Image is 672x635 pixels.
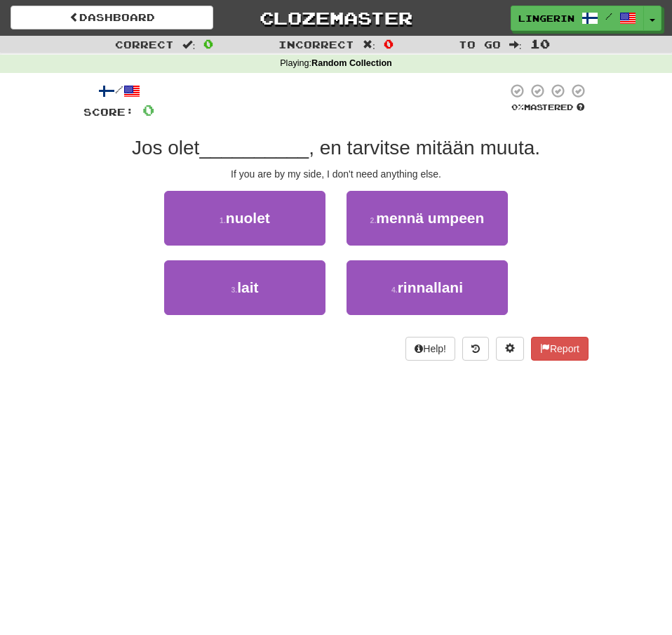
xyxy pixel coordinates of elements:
[199,137,309,159] span: __________
[83,167,589,181] div: If you are by my side, I don't need anything else.
[405,337,455,361] button: Help!
[531,337,589,361] button: Report
[220,216,226,225] small: 1 .
[507,102,589,113] div: Mastered
[391,286,398,294] small: 4 .
[11,6,213,29] a: Dashboard
[309,137,540,159] span: , en tarvitse mitään muuta.
[605,11,612,21] span: /
[231,286,237,294] small: 3 .
[376,210,484,226] span: mennä umpeen
[142,101,154,119] span: 0
[311,58,392,68] strong: Random Collection
[347,191,508,246] button: 2.mennä umpeen
[530,36,550,51] span: 10
[182,39,195,49] span: :
[518,12,574,25] span: LingeringWater3403
[278,39,354,51] span: Incorrect
[234,6,437,30] a: Clozemaster
[363,39,375,49] span: :
[459,39,501,51] span: To go
[237,279,258,295] span: lait
[83,106,134,118] span: Score:
[509,39,522,49] span: :
[370,216,377,225] small: 2 .
[511,6,644,31] a: LingeringWater3403 /
[203,36,213,51] span: 0
[164,191,325,246] button: 1.nuolet
[511,102,524,112] span: 0 %
[398,279,463,295] span: rinnallani
[384,36,394,51] span: 0
[115,39,174,51] span: Correct
[132,137,200,159] span: Jos olet
[462,337,489,361] button: Round history (alt+y)
[83,83,154,100] div: /
[226,210,270,226] span: nuolet
[347,260,508,315] button: 4.rinnallani
[164,260,325,315] button: 3.lait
